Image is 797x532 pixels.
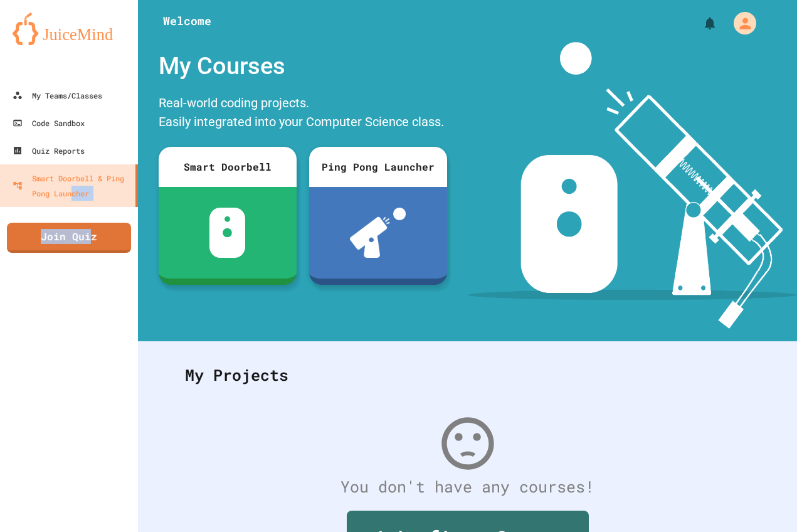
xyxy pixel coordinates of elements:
[209,208,245,258] img: sdb-white.svg
[13,88,102,103] div: My Teams/Classes
[309,147,447,187] div: Ping Pong Launcher
[172,475,763,499] div: You don't have any courses!
[152,42,453,90] div: My Courses
[720,9,759,38] div: My Account
[13,13,125,45] img: logo-orange.svg
[13,143,85,158] div: Quiz Reports
[13,171,130,201] div: Smart Doorbell & Ping Pong Launcher
[350,208,406,258] img: ppl-with-ball.png
[172,351,763,400] div: My Projects
[159,147,297,187] div: Smart Doorbell
[679,13,720,34] div: My Notifications
[7,223,131,253] a: Join Quiz
[13,115,85,130] div: Code Sandbox
[152,90,453,137] div: Real-world coding projects. Easily integrated into your Computer Science class.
